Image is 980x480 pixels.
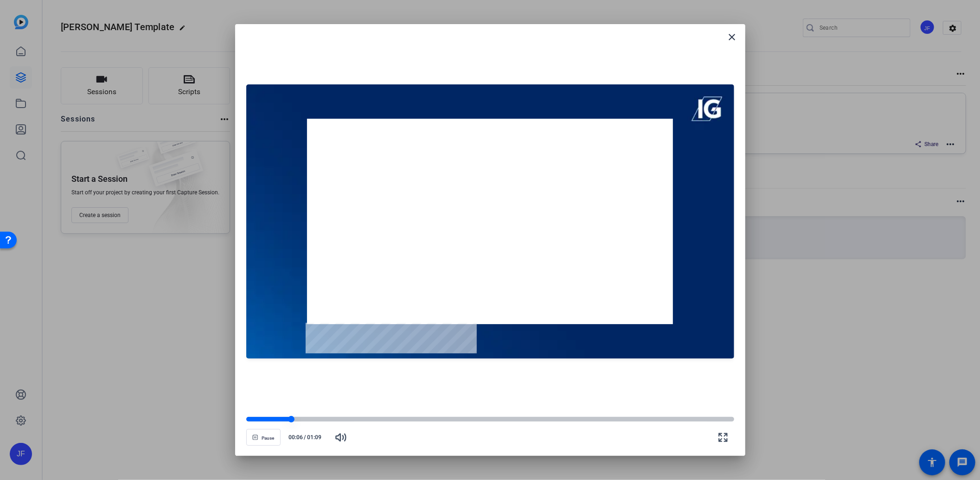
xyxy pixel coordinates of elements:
span: 00:06 [284,433,303,442]
mat-icon: close [727,32,738,43]
div: / [284,433,326,442]
span: 01:09 [307,433,326,442]
button: Mute [330,426,352,448]
span: Pause [262,435,274,441]
button: Fullscreen [712,426,734,448]
button: Pause [246,429,281,446]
